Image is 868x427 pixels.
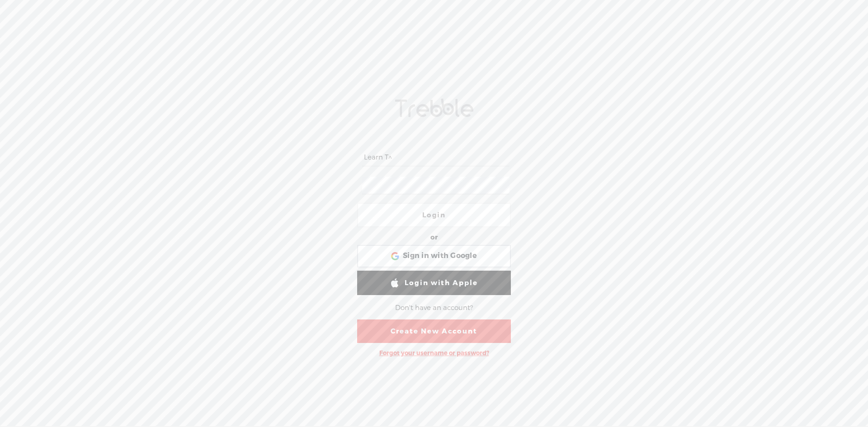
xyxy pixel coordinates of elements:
div: Sign in with Google [357,245,511,267]
a: Login [357,203,511,227]
a: Login with Apple [357,271,511,295]
a: Create New Account [357,319,511,343]
div: Don't have an account? [395,299,473,318]
div: or [430,230,438,245]
div: Forgot your username or password? [375,345,494,361]
span: Sign in with Google [403,251,477,261]
input: Username [362,149,509,166]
